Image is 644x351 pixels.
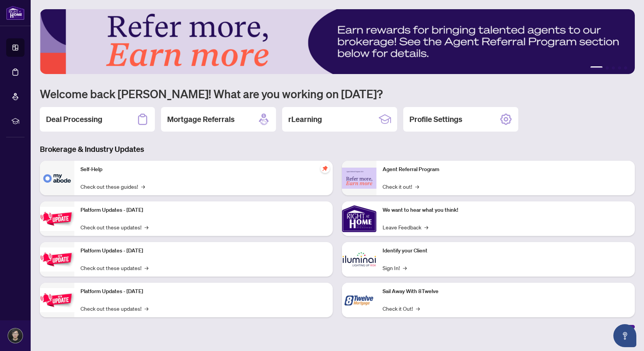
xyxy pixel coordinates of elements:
img: logo [6,6,25,20]
img: Profile Icon [8,328,23,343]
span: → [424,223,428,231]
img: Self-Help [40,161,74,195]
p: Sail Away With 8Twelve [383,287,629,296]
img: Platform Updates - June 23, 2025 [40,288,74,312]
span: → [415,182,419,191]
button: 1 [590,66,603,69]
p: Platform Updates - [DATE] [80,206,327,214]
img: Sail Away With 8Twelve [342,283,376,317]
span: pushpin [320,164,330,173]
button: 2 [606,66,609,69]
img: Agent Referral Program [342,168,376,189]
a: Check it out!→ [383,182,419,191]
button: 5 [624,66,627,69]
h2: Deal Processing [46,114,102,125]
a: Leave Feedback→ [383,223,428,231]
h2: Mortgage Referrals [167,114,235,125]
h1: Welcome back [PERSON_NAME]! What are you working on [DATE]? [40,86,635,101]
p: We want to hear what you think! [383,206,629,214]
a: Check out these guides!→ [80,182,145,191]
a: Check out these updates!→ [80,264,148,272]
img: We want to hear what you think! [342,201,376,236]
span: → [141,182,145,191]
h3: Brokerage & Industry Updates [40,144,635,155]
p: Self-Help [80,165,327,174]
p: Agent Referral Program [383,165,629,174]
a: Check out these updates!→ [80,223,148,231]
span: → [416,304,420,313]
img: Platform Updates - July 21, 2025 [40,207,74,231]
img: Identify your Client [342,242,376,277]
p: Identify your Client [383,247,629,255]
h2: Profile Settings [409,114,462,125]
button: 3 [612,66,615,69]
span: → [145,264,148,272]
span: → [145,304,148,313]
p: Platform Updates - [DATE] [80,287,327,296]
span: → [403,264,407,272]
h2: rLearning [288,114,322,125]
a: Check out these updates!→ [80,304,148,313]
img: Platform Updates - July 8, 2025 [40,247,74,272]
img: Slide 0 [40,9,635,74]
button: 4 [618,66,621,69]
a: Check it Out!→ [383,304,420,313]
span: → [145,223,148,231]
a: Sign In!→ [383,264,407,272]
p: Platform Updates - [DATE] [80,247,327,255]
button: Open asap [613,324,636,347]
